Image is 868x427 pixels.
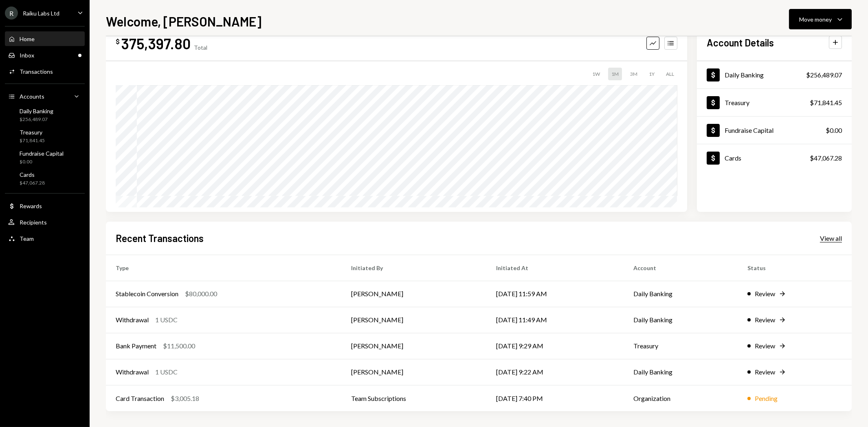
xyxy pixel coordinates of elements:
[20,235,34,242] div: Team
[5,7,18,20] div: R
[624,385,738,411] td: Organization
[725,71,764,79] div: Daily Banking
[799,15,832,24] div: Move money
[341,281,486,307] td: [PERSON_NAME]
[820,234,842,242] div: View all
[697,117,852,144] a: Fundraise Capital$0.00
[755,341,775,351] div: Review
[486,281,624,307] td: [DATE] 11:59 AM
[341,333,486,359] td: [PERSON_NAME]
[5,231,85,246] a: Team
[23,10,59,17] div: Raiku Labs Ltd
[194,44,207,51] div: Total
[163,341,195,351] div: $11,500.00
[121,34,191,53] div: 375,397.80
[624,255,738,281] th: Account
[486,359,624,385] td: [DATE] 9:22 AM
[20,158,64,165] div: $0.00
[810,153,842,163] div: $47,067.28
[725,154,741,162] div: Cards
[738,255,852,281] th: Status
[116,367,149,377] div: Withdrawal
[755,394,778,403] div: Pending
[725,99,749,106] div: Treasury
[20,180,45,187] div: $47,067.28
[755,289,775,299] div: Review
[707,36,774,49] h2: Account Details
[697,144,852,172] a: Cards$47,067.28
[185,289,217,299] div: $80,000.00
[20,35,35,42] div: Home
[341,255,486,281] th: Initiated By
[20,171,45,178] div: Cards
[5,48,85,62] a: Inbox
[106,13,261,29] h1: Welcome, [PERSON_NAME]
[806,70,842,80] div: $256,489.07
[486,255,624,281] th: Initiated At
[116,37,120,46] div: $
[789,9,852,29] button: Move money
[106,255,341,281] th: Type
[155,367,178,377] div: 1 USDC
[20,116,53,123] div: $256,489.07
[624,307,738,333] td: Daily Banking
[20,202,42,209] div: Rewards
[116,341,156,351] div: Bank Payment
[5,169,85,188] a: Cards$47,067.28
[5,147,85,167] a: Fundraise Capital$0.00
[5,215,85,229] a: Recipients
[20,52,34,59] div: Inbox
[5,105,85,125] a: Daily Banking$256,489.07
[624,333,738,359] td: Treasury
[820,233,842,242] a: View all
[20,129,45,136] div: Treasury
[589,68,603,80] div: 1W
[697,89,852,116] a: Treasury$71,841.45
[116,394,164,403] div: Card Transaction
[341,385,486,411] td: Team Subscriptions
[116,315,149,325] div: Withdrawal
[155,315,178,325] div: 1 USDC
[810,98,842,108] div: $71,841.45
[20,137,45,144] div: $71,841.45
[341,359,486,385] td: [PERSON_NAME]
[5,198,85,213] a: Rewards
[5,89,85,103] a: Accounts
[116,231,204,245] h2: Recent Transactions
[20,93,44,100] div: Accounts
[663,68,677,80] div: ALL
[171,394,199,403] div: $3,005.18
[755,315,775,325] div: Review
[486,307,624,333] td: [DATE] 11:49 AM
[116,289,178,299] div: Stablecoin Conversion
[646,68,658,80] div: 1Y
[20,68,53,75] div: Transactions
[608,68,622,80] div: 1M
[20,219,47,226] div: Recipients
[486,385,624,411] td: [DATE] 7:40 PM
[624,281,738,307] td: Daily Banking
[5,126,85,146] a: Treasury$71,841.45
[20,150,64,157] div: Fundraise Capital
[627,68,641,80] div: 3M
[341,307,486,333] td: [PERSON_NAME]
[755,367,775,377] div: Review
[5,31,85,46] a: Home
[20,108,53,114] div: Daily Banking
[486,333,624,359] td: [DATE] 9:29 AM
[697,61,852,88] a: Daily Banking$256,489.07
[826,125,842,135] div: $0.00
[5,64,85,79] a: Transactions
[624,359,738,385] td: Daily Banking
[725,126,774,134] div: Fundraise Capital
